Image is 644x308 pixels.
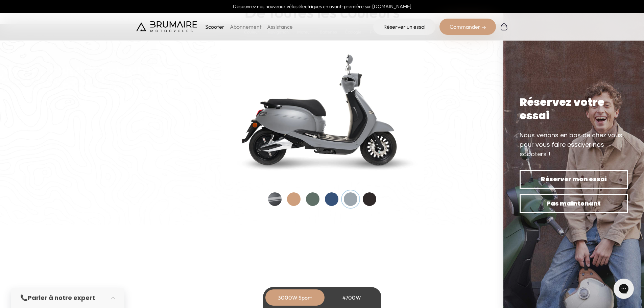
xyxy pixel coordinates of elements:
div: 4700W [325,289,379,306]
img: Brumaire Motocycles [136,21,197,32]
img: Panier [500,23,508,31]
div: Commander [439,19,496,35]
iframe: Gorgias live chat messenger [610,276,637,301]
a: Abonnement [230,23,262,30]
img: right-arrow-2.png [482,26,486,30]
div: 3000W Sport [268,289,322,306]
a: Assistance [267,23,293,30]
a: Réserver un essai [373,19,435,35]
p: Scooter [205,23,224,31]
